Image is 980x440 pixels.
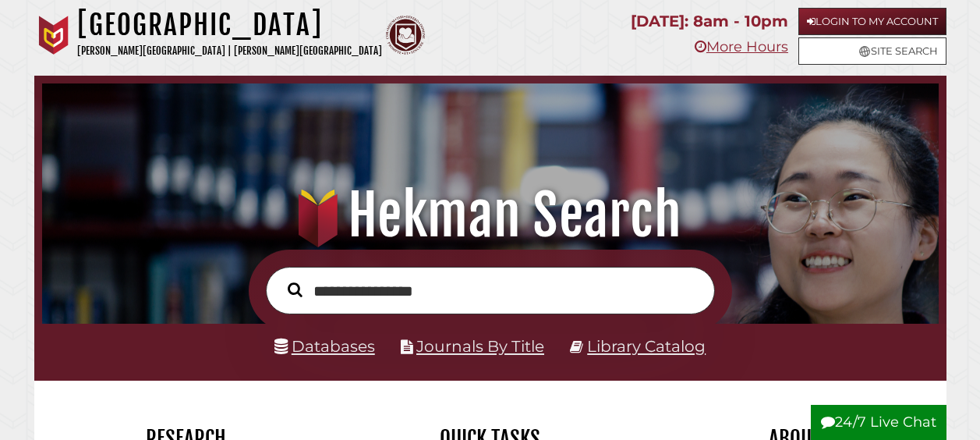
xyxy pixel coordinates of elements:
h1: [GEOGRAPHIC_DATA] [77,8,382,42]
a: Databases [274,337,375,356]
button: Search [280,279,310,301]
a: Site Search [798,37,946,65]
i: Search [288,282,302,297]
p: [DATE]: 8am - 10pm [631,8,788,35]
h1: Hekman Search [56,181,923,250]
img: Calvin Theological Seminary [386,16,425,55]
a: Login to My Account [798,8,946,35]
a: More Hours [695,38,788,55]
img: Calvin University [34,16,73,55]
a: Library Catalog [587,337,706,356]
p: [PERSON_NAME][GEOGRAPHIC_DATA] | [PERSON_NAME][GEOGRAPHIC_DATA] [77,42,382,60]
a: Journals By Title [416,337,544,356]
